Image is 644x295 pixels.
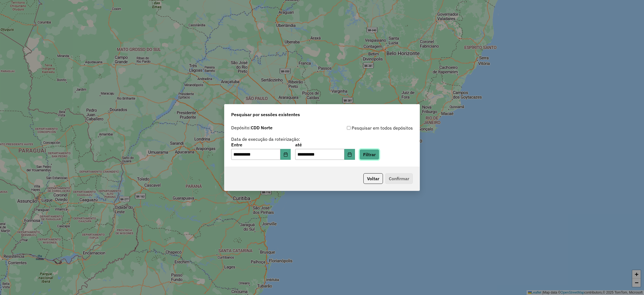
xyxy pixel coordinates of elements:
button: Filtrar [359,149,379,160]
label: Data de execução da roteirização: [231,136,300,142]
label: Entre [231,141,291,148]
label: até [295,141,355,148]
strong: CDD Norte [251,125,273,130]
button: Choose Date [280,149,291,160]
span: Pesquisar por sessões existentes [231,111,300,118]
label: Depósito: [231,124,273,131]
button: Choose Date [344,149,355,160]
div: Pesquisar em todos depósitos [322,125,413,131]
button: Voltar [363,173,383,184]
